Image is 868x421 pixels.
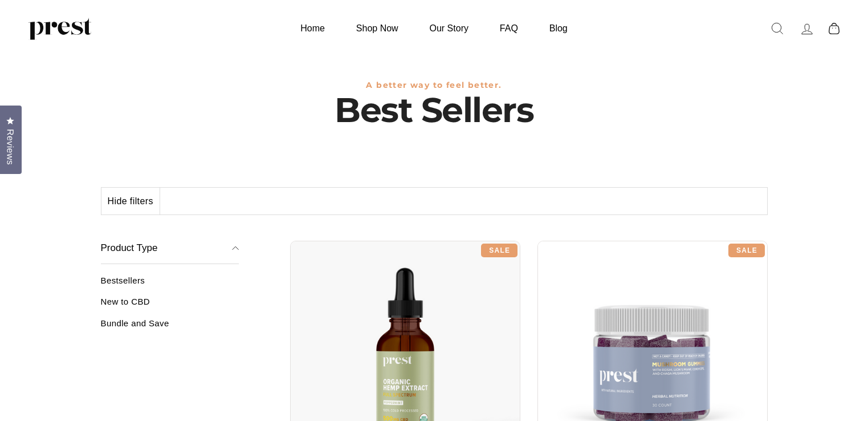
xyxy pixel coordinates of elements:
a: Our Story [415,17,483,39]
ul: Primary [286,17,581,39]
img: PREST ORGANICS [28,17,91,40]
h1: Best Sellers [101,90,768,130]
button: Product Type [101,232,239,264]
a: New to CBD [101,297,239,315]
a: Home [286,17,339,39]
button: Hide filters [101,188,160,215]
div: Sale [728,244,765,257]
a: Blog [535,17,582,39]
a: FAQ [486,17,532,39]
span: Reviews [3,129,18,165]
a: Shop Now [342,17,413,39]
a: Bundle and Save [101,318,239,337]
h3: A better way to feel better. [101,80,768,90]
a: Bestsellers [101,276,239,294]
div: Sale [481,244,517,257]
